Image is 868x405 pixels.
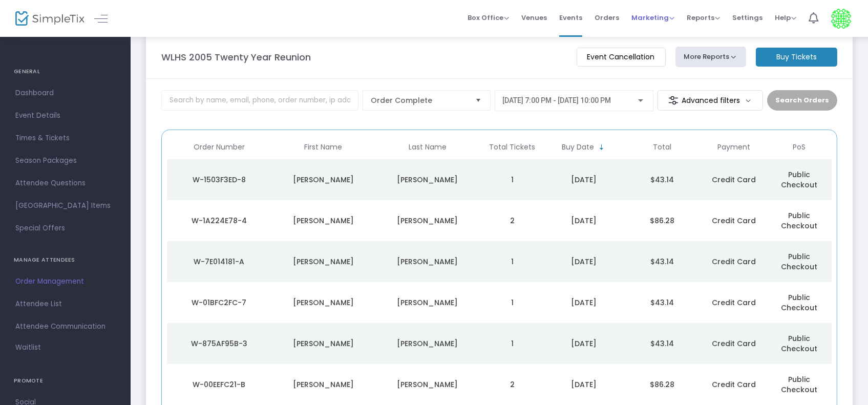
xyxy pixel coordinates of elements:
[756,48,837,67] m-button: Buy Tickets
[687,13,720,23] span: Reports
[547,175,621,185] div: 9/18/2025
[712,379,756,390] span: Credit Card
[503,96,611,104] span: [DATE] 7:00 PM - [DATE] 10:00 PM
[170,175,269,185] div: W-1503F3ED-8
[161,90,358,111] input: Search by name, email, phone, order number, ip address, or last 4 digits of card
[547,297,621,308] div: 9/16/2025
[732,5,763,31] span: Settings
[717,143,750,152] span: Payment
[480,135,545,159] th: Total Tickets
[547,216,621,226] div: 9/18/2025
[577,48,666,67] m-button: Event Cancellation
[15,132,115,145] span: Times & Tickets
[15,297,115,311] span: Attendee List
[480,200,545,241] td: 2
[378,216,477,226] div: Briggs
[170,216,269,226] div: W-1A224E78-4
[472,91,486,110] button: Select
[781,169,817,190] span: Public Checkout
[378,257,477,267] div: harris winfield
[15,87,115,100] span: Dashboard
[712,257,756,267] span: Credit Card
[598,143,606,152] span: Sortable
[547,257,621,267] div: 9/17/2025
[274,379,373,390] div: Mike
[14,371,117,391] h4: PROMOTE
[480,323,545,364] td: 1
[623,282,702,323] td: $43.14
[371,95,468,105] span: Order Complete
[274,338,373,349] div: Scott
[559,5,582,31] span: Events
[274,257,373,267] div: James
[781,251,817,272] span: Public Checkout
[658,90,764,111] m-button: Advanced filters
[15,320,115,333] span: Attendee Communication
[623,159,702,200] td: $43.14
[562,143,594,152] span: Buy Date
[675,47,746,67] button: More Reports
[623,200,702,241] td: $86.28
[775,13,796,23] span: Help
[378,175,477,185] div: Shaw
[547,379,621,390] div: 9/16/2025
[409,143,447,152] span: Last Name
[480,282,545,323] td: 1
[653,143,671,152] span: Total
[170,338,269,349] div: W-875AF95B-3
[781,333,817,354] span: Public Checkout
[712,175,756,185] span: Credit Card
[378,379,477,390] div: Eisenhauer
[15,343,41,353] span: Waitlist
[170,297,269,308] div: W-01BFC2FC-7
[623,364,702,405] td: $86.28
[781,374,817,395] span: Public Checkout
[170,379,269,390] div: W-00EEFC21-B
[15,275,115,288] span: Order Management
[793,143,806,152] span: PoS
[480,364,545,405] td: 2
[15,109,115,122] span: Event Details
[274,297,373,308] div: Jackie
[161,50,311,64] m-panel-title: WLHS 2005 Twenty Year Reunion
[623,241,702,282] td: $43.14
[480,241,545,282] td: 1
[781,292,817,313] span: Public Checkout
[170,257,269,267] div: W-7E014181-A
[547,338,621,349] div: 9/16/2025
[15,199,115,212] span: [GEOGRAPHIC_DATA] Items
[274,175,373,185] div: Andrew
[468,13,509,23] span: Box Office
[668,95,679,105] img: filter
[194,143,245,152] span: Order Number
[15,154,115,167] span: Season Packages
[14,61,117,82] h4: GENERAL
[712,338,756,349] span: Credit Card
[712,297,756,308] span: Credit Card
[595,5,619,31] span: Orders
[274,216,373,226] div: Brian
[378,338,477,349] div: Jackman
[623,323,702,364] td: $43.14
[480,159,545,200] td: 1
[15,222,115,235] span: Special Offers
[631,13,674,23] span: Marketing
[781,210,817,231] span: Public Checkout
[378,297,477,308] div: Halstead
[14,250,117,270] h4: MANAGE ATTENDEES
[304,143,342,152] span: First Name
[15,177,115,190] span: Attendee Questions
[712,216,756,226] span: Credit Card
[521,5,547,31] span: Venues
